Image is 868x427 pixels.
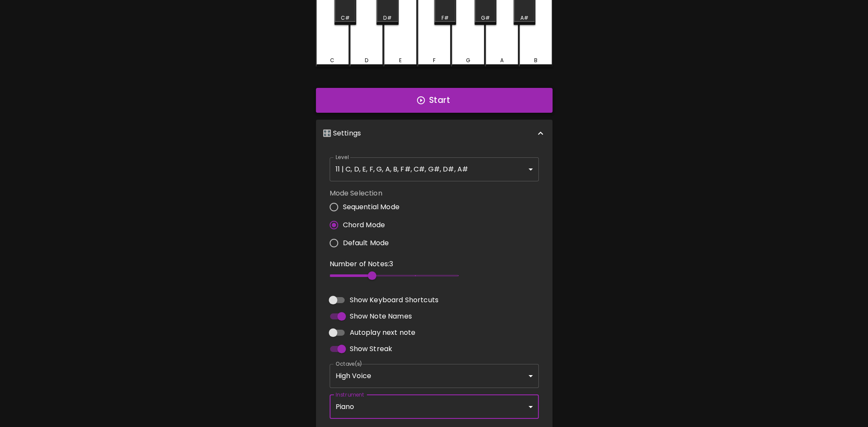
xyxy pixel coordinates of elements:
[330,157,539,181] div: 11 | C, D, E, F, G, A, B, F#, C#, G#, D#, A#
[323,128,361,138] p: 🎛️ Settings
[336,360,363,367] label: Octave(s)
[350,311,412,322] span: Show Note Names
[350,344,393,354] span: Show Streak
[432,57,435,64] div: F
[534,57,537,64] div: B
[316,120,553,147] div: 🎛️ Settings
[481,14,490,22] div: G#
[350,328,416,338] span: Autoplay next note
[350,295,439,305] span: Show Keyboard Shortcuts
[364,57,368,64] div: D
[330,57,334,64] div: C
[336,391,364,398] label: Instrument
[383,14,391,22] div: D#
[330,395,539,419] div: Piano
[330,364,539,388] div: High Voice
[441,14,448,22] div: F#
[330,259,458,269] p: Number of Notes: 3
[336,153,349,161] label: Level
[316,88,553,113] button: Start
[330,188,406,198] label: Mode Selection
[520,14,529,22] div: A#
[341,14,350,22] div: C#
[500,57,503,64] div: A
[399,57,401,64] div: E
[466,57,470,64] div: G
[343,238,389,248] span: Default Mode
[343,220,385,230] span: Chord Mode
[343,202,399,212] span: Sequential Mode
